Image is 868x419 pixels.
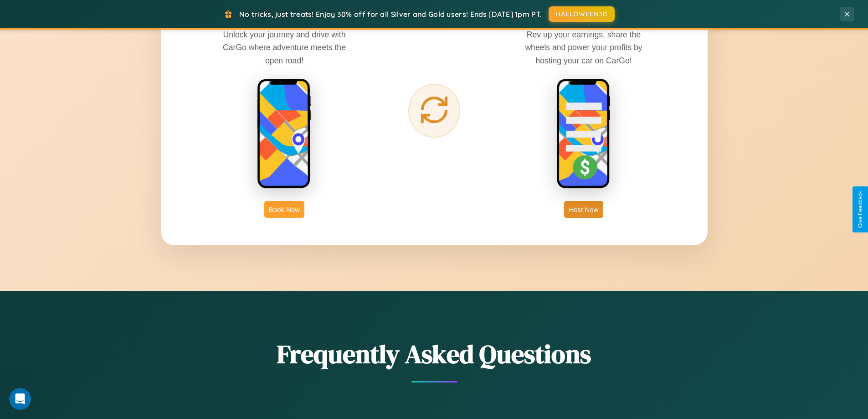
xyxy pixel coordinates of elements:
div: Give Feedback [857,191,863,228]
iframe: Intercom live chat [9,388,31,410]
span: No tricks, just treats! Enjoy 30% off for all Silver and Gold users! Ends [DATE] 1pm PT. [239,10,542,19]
p: Unlock your journey and drive with CarGo where adventure meets the open road! [216,28,353,67]
button: Host Now [564,201,603,218]
p: Rev up your earnings, share the wheels and power your profits by hosting your car on CarGo! [515,28,652,67]
button: HALLOWEEN30 [549,6,615,22]
h2: Frequently Asked Questions [161,336,708,372]
img: rent phone [257,78,312,190]
img: host phone [556,78,611,190]
button: Book Now [264,201,304,218]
